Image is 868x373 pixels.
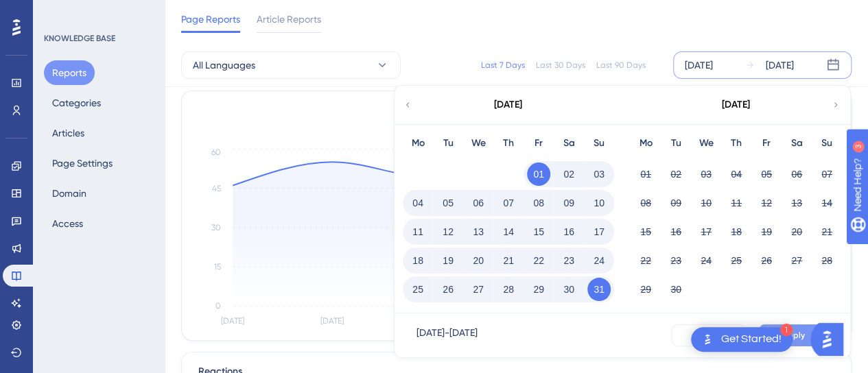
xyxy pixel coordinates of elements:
span: Article Reports [257,11,321,27]
button: 08 [634,191,657,215]
button: 18 [725,220,748,243]
button: 11 [725,191,748,215]
button: 03 [694,163,718,186]
button: 09 [664,191,688,215]
tspan: 0 [215,301,221,311]
div: [DATE] - [DATE] [417,324,478,346]
button: 07 [815,163,838,186]
button: 28 [815,249,838,272]
div: We [691,135,721,152]
tspan: 15 [214,262,221,272]
div: Mo [403,135,433,152]
div: Sa [554,135,584,152]
button: 29 [527,278,550,301]
button: 30 [557,278,580,301]
div: Fr [524,135,554,152]
button: 18 [406,249,430,272]
div: 3 [95,7,99,18]
button: 12 [755,191,778,215]
button: 07 [497,191,520,215]
tspan: 45 [212,184,221,193]
button: 22 [634,249,657,272]
button: 23 [664,249,688,272]
div: Open Get Started! checklist, remaining modules: 1 [691,327,793,352]
button: 19 [436,249,460,272]
button: 13 [785,191,808,215]
button: 21 [497,249,520,272]
span: Page Reports [181,11,240,27]
div: Last 30 Days [536,60,585,71]
button: 17 [587,220,611,243]
button: 19 [755,220,778,243]
div: Tu [661,135,691,152]
button: Cancel [672,324,745,346]
div: 1 [780,324,793,336]
button: 05 [755,163,778,186]
button: Categories [44,91,109,115]
div: Tu [433,135,463,152]
button: 30 [664,278,688,301]
span: Cancel [694,330,723,341]
button: 25 [725,249,748,272]
div: [DATE] [685,57,713,73]
tspan: 30 [211,223,221,232]
button: 04 [406,191,430,215]
button: 05 [436,191,460,215]
div: [DATE] [766,57,794,73]
div: KNOWLEDGE BASE [44,33,115,44]
button: Apply [759,324,828,346]
span: Apply [782,330,805,341]
button: 25 [406,278,430,301]
button: 24 [694,249,718,272]
button: 28 [497,278,520,301]
div: Last 90 Days [596,60,646,71]
div: [DATE] [722,97,750,113]
button: Articles [44,121,93,145]
button: 17 [694,220,718,243]
div: Su [812,135,842,152]
button: All Languages [181,51,401,79]
iframe: UserGuiding AI Assistant Launcher [810,319,852,360]
button: 06 [785,163,808,186]
button: Domain [44,181,95,206]
div: Sa [782,135,812,152]
div: Mo [631,135,661,152]
button: 02 [557,163,580,186]
button: 16 [557,220,580,243]
div: Last 7 Days [481,60,525,71]
div: Fr [751,135,782,152]
button: 10 [587,191,611,215]
button: Access [44,211,91,236]
div: Th [493,135,524,152]
tspan: 60 [211,147,221,157]
button: 29 [634,278,657,301]
button: 16 [664,220,688,243]
button: 10 [694,191,718,215]
button: 02 [664,163,688,186]
button: 21 [815,220,838,243]
button: 20 [785,220,808,243]
button: 01 [634,163,657,186]
button: 26 [755,249,778,272]
img: launcher-image-alternative-text [699,331,716,348]
button: 06 [467,191,490,215]
button: 08 [527,191,550,215]
div: Su [584,135,614,152]
button: 01 [527,163,550,186]
tspan: [DATE] [320,316,344,326]
button: 14 [497,220,520,243]
div: Th [721,135,751,152]
button: 14 [815,191,838,215]
button: 15 [634,220,657,243]
div: [DATE] [494,97,522,113]
button: 27 [467,278,490,301]
button: 24 [587,249,611,272]
div: We [463,135,493,152]
span: All Languages [193,57,255,73]
button: 03 [587,163,611,186]
button: 13 [467,220,490,243]
button: Reports [44,60,95,85]
div: Get Started! [721,332,782,347]
button: 27 [785,249,808,272]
